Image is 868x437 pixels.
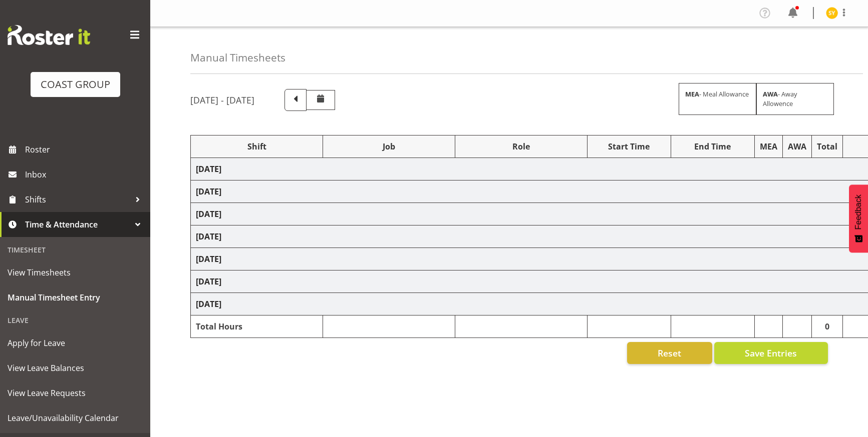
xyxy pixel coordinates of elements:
button: Reset [627,342,712,364]
td: Total Hours [191,315,323,338]
span: View Leave Balances [8,360,143,375]
a: Apply for Leave [3,330,148,355]
a: Leave/Unavailability Calendar [3,405,148,430]
div: Start Time [593,140,666,152]
div: Shift [196,140,318,152]
h5: [DATE] - [DATE] [190,94,254,105]
div: Role [460,140,582,152]
div: AWA [788,140,806,152]
div: Timesheet [3,239,148,260]
img: Rosterit website logo [8,25,90,45]
div: - Away Allowence [756,83,834,115]
span: Save Entries [745,346,797,359]
span: Feedback [854,194,863,229]
span: Shifts [25,192,130,207]
div: Leave [3,310,148,330]
a: Manual Timesheet Entry [3,285,148,310]
div: - Meal Allowance [679,83,756,115]
span: Inbox [25,167,145,182]
div: Job [328,140,450,152]
strong: AWA [763,89,778,98]
span: Leave/Unavailability Calendar [8,410,143,425]
span: Time & Attendance [25,217,130,232]
a: View Leave Balances [3,355,148,380]
div: End Time [676,140,749,152]
h4: Manual Timesheets [190,52,285,63]
span: Apply for Leave [8,335,143,350]
img: seon-young-belding8911.jpg [826,7,838,19]
button: Feedback - Show survey [849,184,868,252]
div: COAST GROUP [41,77,110,92]
td: 0 [811,315,842,338]
span: View Leave Requests [8,385,143,400]
button: Save Entries [714,342,828,364]
a: View Timesheets [3,260,148,285]
a: View Leave Requests [3,380,148,405]
span: Roster [25,142,145,157]
div: Total [817,140,837,152]
span: Reset [658,346,681,359]
strong: MEA [685,89,699,98]
div: MEA [760,140,777,152]
span: View Timesheets [8,265,143,280]
span: Manual Timesheet Entry [8,290,143,305]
